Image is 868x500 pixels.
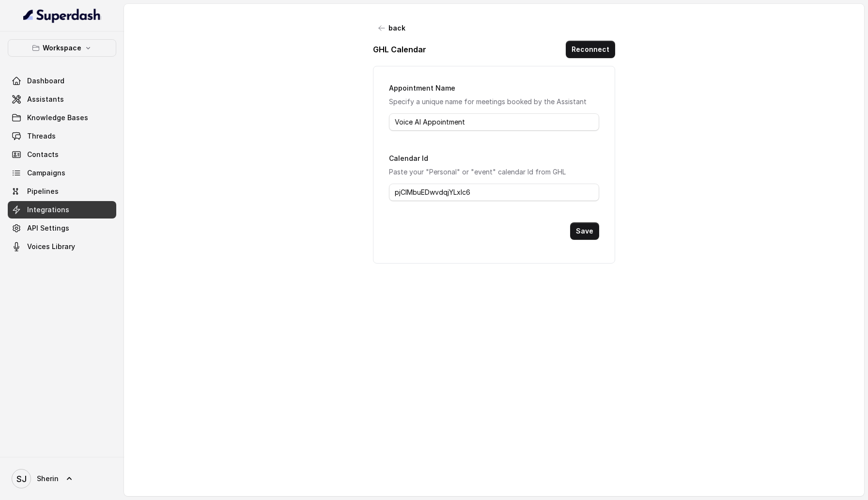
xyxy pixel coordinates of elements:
a: Assistants [8,91,116,108]
button: Workspace [8,39,116,57]
text: SJ [16,474,27,484]
a: Sherin [8,465,116,492]
span: Sherin [37,474,59,484]
span: Integrations [27,205,69,215]
a: Knowledge Bases [8,109,116,126]
p: Workspace [43,42,81,54]
a: Campaigns [8,164,116,182]
a: Threads [8,127,116,145]
button: Save [570,222,599,240]
label: Appointment Name [389,84,455,92]
span: Assistants [27,94,64,104]
span: Threads [27,131,56,141]
a: Voices Library [8,238,116,255]
span: API Settings [27,223,69,233]
span: Pipelines [27,187,59,196]
button: Reconnect [566,41,615,58]
button: back [373,19,411,37]
label: Calendar Id [389,154,428,162]
a: Integrations [8,201,116,219]
p: Paste your "Personal" or "event" calendar Id from GHL [389,166,599,178]
a: Pipelines [8,183,116,200]
p: GHL Calendar [373,44,426,55]
span: Knowledge Bases [27,113,88,123]
span: Voices Library [27,242,75,251]
p: Specify a unique name for meetings booked by the Assistant [389,96,599,108]
a: API Settings [8,219,116,237]
span: Dashboard [27,76,64,86]
a: Dashboard [8,72,116,90]
span: Contacts [27,150,59,159]
img: light.svg [23,8,101,23]
a: Contacts [8,146,116,163]
span: Campaigns [27,168,65,178]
